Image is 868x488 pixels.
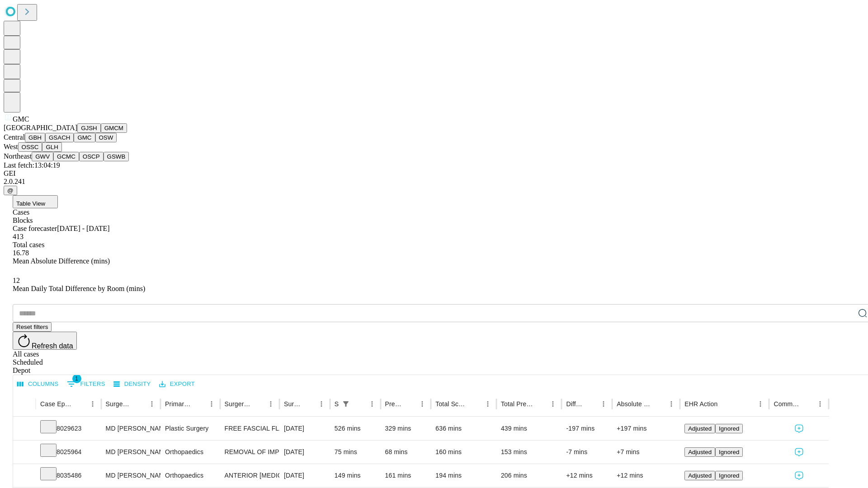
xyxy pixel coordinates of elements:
div: Absolute Difference [617,400,651,408]
button: Sort [801,398,814,410]
button: Menu [416,398,429,410]
button: Menu [754,398,767,410]
div: Orthopaedics [165,464,215,487]
span: Total cases [13,241,44,249]
div: Surgeon Name [106,400,132,408]
button: Menu [665,398,678,410]
div: Predicted In Room Duration [385,400,403,408]
div: Orthopaedics [165,441,215,464]
div: 8035486 [40,464,97,487]
div: 439 mins [501,417,557,440]
span: 12 [13,277,20,284]
div: Difference [566,400,584,408]
span: Mean Absolute Difference (mins) [13,257,110,265]
span: Northeast [4,152,32,160]
div: MD [PERSON_NAME] Jr [PERSON_NAME] C Md [106,464,156,487]
button: Sort [193,398,205,410]
div: REMOVAL OF IMPLANT DEEP [225,441,275,464]
span: West [4,143,18,150]
div: +197 mins [617,417,675,440]
button: Menu [315,398,328,410]
span: Table View [16,200,45,207]
button: OSW [95,133,117,142]
div: ANTERIOR [MEDICAL_DATA] TOTAL HIP [225,464,275,487]
div: Total Scheduled Duration [435,400,468,408]
div: [DATE] [284,417,325,440]
button: Ignored [715,471,743,480]
button: GMC [74,133,95,142]
button: @ [4,186,17,195]
button: Show filters [65,377,108,391]
button: Sort [252,398,264,410]
button: Sort [302,398,315,410]
span: 413 [13,233,24,240]
button: Ignored [715,424,743,433]
div: +12 mins [617,464,675,487]
button: Density [111,377,153,391]
button: Menu [264,398,277,410]
div: 636 mins [435,417,492,440]
span: Mean Daily Total Difference by Room (mins) [13,285,145,292]
div: EHR Action [684,400,717,408]
div: 160 mins [435,441,492,464]
button: Menu [814,398,826,410]
button: GCMC [53,152,79,161]
div: 2.0.241 [4,178,864,186]
button: Sort [353,398,366,410]
div: Scheduled In Room Duration [335,400,339,408]
button: Adjusted [684,447,715,457]
span: Adjusted [688,472,712,479]
button: GJSH [77,123,101,133]
span: 1 [72,374,81,383]
div: 526 mins [335,417,376,440]
button: OSSC [18,142,42,152]
button: Sort [585,398,597,410]
div: 329 mins [385,417,427,440]
div: [DATE] [284,464,325,487]
button: Expand [18,468,31,484]
span: [DATE] - [DATE] [57,225,109,232]
div: Case Epic Id [40,400,73,408]
div: 75 mins [335,441,376,464]
span: Adjusted [688,425,712,432]
button: Sort [534,398,547,410]
span: Refresh data [32,342,73,350]
button: Menu [205,398,218,410]
span: GMC [13,115,29,123]
span: @ [7,187,14,194]
div: [DATE] [284,441,325,464]
button: Menu [547,398,559,410]
div: MD [PERSON_NAME] Jr [PERSON_NAME] C Md [106,441,156,464]
button: Show filters [340,398,352,410]
button: OSCP [79,152,104,161]
div: FREE FASCIAL FLAP WITH MICROVASCULAR ANASTOMOSIS [225,417,275,440]
button: Sort [652,398,665,410]
div: -197 mins [566,417,608,440]
span: Central [4,133,25,141]
button: Menu [366,398,378,410]
button: Adjusted [684,424,715,433]
button: Export [157,377,197,391]
button: GMCM [101,123,127,133]
div: 68 mins [385,441,427,464]
button: Table View [13,195,58,208]
span: Case forecaster [13,225,57,232]
button: Sort [74,398,86,410]
div: 153 mins [501,441,557,464]
span: Ignored [719,472,739,479]
button: GBH [25,133,45,142]
button: Ignored [715,447,743,457]
button: Menu [86,398,99,410]
span: Reset filters [16,324,48,330]
div: 8029623 [40,417,97,440]
button: Menu [597,398,610,410]
div: Total Predicted Duration [501,400,533,408]
button: Expand [18,445,31,460]
div: 149 mins [335,464,376,487]
button: Refresh data [13,332,77,350]
div: +7 mins [617,441,675,464]
div: +12 mins [566,464,608,487]
button: GLH [42,142,61,152]
div: 194 mins [435,464,492,487]
button: Sort [133,398,146,410]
